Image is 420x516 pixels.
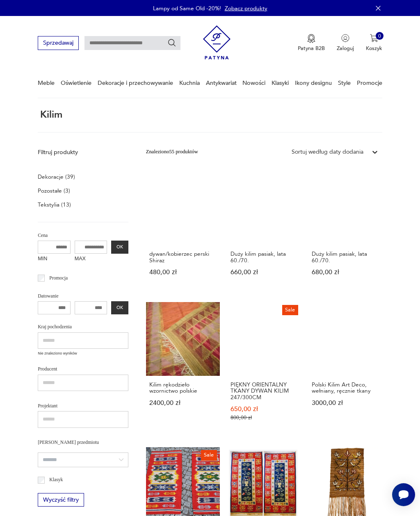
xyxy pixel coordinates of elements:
[203,23,231,62] img: Patyna - sklep z meblami i dekoracjami vintage
[38,351,128,357] p: Nie znaleziono wyników
[366,45,382,52] p: Koszyk
[357,69,382,97] a: Promocje
[298,34,325,52] button: Patyna B2B
[38,69,55,97] a: Meble
[98,69,173,97] a: Dekoracje i przechowywanie
[337,45,354,52] p: Zaloguj
[149,251,217,264] h3: dywan/kobierzec perski Shiraz
[376,32,384,40] div: 0
[231,406,298,412] p: 650,00 zł
[312,251,379,264] h3: Duży kilim pasiak, lata 60./70.
[242,69,265,97] a: Nowości
[38,254,71,265] label: MIN
[231,269,298,275] p: 660,00 zł
[38,36,78,50] button: Sprzedawaj
[38,172,75,182] a: Dekoracje (39)
[49,274,68,282] p: Promocja
[38,41,78,46] a: Sprzedawaj
[308,302,382,436] a: Polski Kilim Art Deco, wełniany, ręcznie tkanyPolski Kilim Art Deco, wełniany, ręcznie tkany3000,...
[370,34,378,42] img: Ikona koszyka
[146,171,220,290] a: dywan/kobierzec perski Shirazdywan/kobierzec perski Shiraz480,00 zł
[38,232,128,240] p: Cena
[75,254,107,265] label: MAX
[272,69,289,97] a: Klasyki
[341,34,349,42] img: Ikonka użytkownika
[338,69,351,97] a: Style
[298,34,325,52] a: Ikona medaluPatyna B2B
[38,323,128,331] p: Kraj pochodzenia
[111,301,128,314] button: OK
[38,110,62,120] h1: kilim
[308,171,382,290] a: Duży kilim pasiak, lata 60./70.Duży kilim pasiak, lata 60./70.680,00 zł
[38,365,128,373] p: Producent
[227,302,301,436] a: SalePIĘKNY ORIENTALNY TKANY DYWAN KILIM 247/300CMPIĘKNY ORIENTALNY TKANY DYWAN KILIM 247/300CM650...
[231,251,298,264] h3: Duży kilim pasiak, lata 60./70.
[38,439,128,447] p: [PERSON_NAME] przedmiotu
[231,415,298,421] p: 800,00 zł
[225,5,267,12] a: Zobacz produkty
[146,148,198,156] div: Znaleziono 55 produktów
[337,34,354,52] button: Zaloguj
[153,5,221,12] p: Lampy od Same Old -20%!
[38,493,84,507] button: Wyczyść filtry
[61,69,91,97] a: Oświetlenie
[298,45,325,52] p: Patyna B2B
[312,269,379,275] p: 680,00 zł
[149,400,217,406] p: 2400,00 zł
[307,34,315,43] img: Ikona medalu
[111,241,128,254] button: OK
[179,69,200,97] a: Kuchnia
[295,69,332,97] a: Ikony designu
[312,400,379,406] p: 3000,00 zł
[206,69,237,97] a: Antykwariat
[38,200,71,210] a: Tekstylia (13)
[149,382,217,394] h3: Kilim rękodzieło wzornictwo polskie
[38,148,128,157] p: Filtruj produkty
[146,302,220,436] a: Kilim rękodzieło wzornictwo polskieKilim rękodzieło wzornictwo polskie2400,00 zł
[38,402,128,410] p: Projektant
[49,476,63,484] p: Klasyk
[227,171,301,290] a: Duży kilim pasiak, lata 60./70.Duży kilim pasiak, lata 60./70.660,00 zł
[167,39,176,48] button: Szukaj
[231,382,298,400] h3: PIĘKNY ORIENTALNY TKANY DYWAN KILIM 247/300CM
[149,269,217,275] p: 480,00 zł
[392,483,415,506] iframe: Smartsupp widget button
[366,34,382,52] button: 0Koszyk
[38,186,70,196] a: Pozostałe (3)
[312,382,379,394] h3: Polski Kilim Art Deco, wełniany, ręcznie tkany
[38,292,128,300] p: Datowanie
[292,148,363,156] div: Sortuj według daty dodania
